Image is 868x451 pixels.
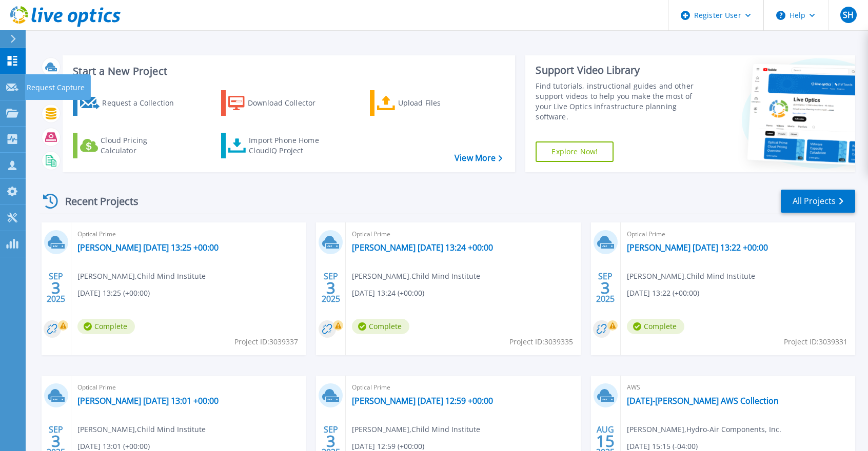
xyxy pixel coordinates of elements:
a: View More [455,153,502,163]
a: [PERSON_NAME] [DATE] 13:25 +00:00 [77,242,219,253]
a: Cloud Pricing Calculator [73,133,187,158]
a: [PERSON_NAME] [DATE] 13:22 +00:00 [627,242,768,253]
span: [PERSON_NAME] , Child Mind Institute [77,271,206,282]
span: AWS [627,382,849,393]
div: SEP 2025 [596,269,615,306]
span: 3 [326,437,336,445]
span: 3 [326,283,336,292]
span: 3 [51,437,61,445]
span: [PERSON_NAME] , Child Mind Institute [627,271,755,282]
a: Request a Collection [73,90,187,116]
span: Project ID: 3039335 [509,336,573,347]
span: 3 [601,283,610,292]
span: Complete [352,319,409,334]
span: [PERSON_NAME] , Child Mind Institute [77,424,206,435]
a: [PERSON_NAME] [DATE] 12:59 +00:00 [352,396,493,406]
a: All Projects [781,190,855,213]
span: Optical Prime [352,229,574,240]
a: Upload Files [370,90,484,116]
div: Download Collector [248,93,330,113]
div: Support Video Library [536,64,702,77]
span: Optical Prime [77,229,300,240]
div: Recent Projects [40,189,152,214]
a: Explore Now! [536,141,614,162]
span: Complete [77,319,135,334]
span: [PERSON_NAME] , Child Mind Institute [352,424,480,435]
div: Find tutorials, instructional guides and other support videos to help you make the most of your L... [536,81,702,122]
p: Request Capture [27,74,85,101]
h3: Start a New Project [73,66,502,77]
a: [DATE]-[PERSON_NAME] AWS Collection [627,396,779,406]
span: [PERSON_NAME] , Hydro-Air Components, Inc. [627,424,781,435]
span: [DATE] 13:22 (+00:00) [627,288,699,299]
div: Request a Collection [102,93,184,113]
span: [DATE] 13:25 (+00:00) [77,288,150,299]
span: Optical Prime [352,382,574,393]
div: SEP 2025 [46,269,66,306]
div: Upload Files [398,93,480,113]
span: Project ID: 3039331 [784,336,847,347]
div: SEP 2025 [321,269,341,306]
span: Optical Prime [627,229,849,240]
span: 3 [51,283,61,292]
span: Optical Prime [77,382,300,393]
span: Project ID: 3039337 [234,336,298,347]
span: SH [843,11,854,19]
span: [PERSON_NAME] , Child Mind Institute [352,271,480,282]
span: 15 [596,437,615,445]
div: Cloud Pricing Calculator [101,135,183,156]
a: [PERSON_NAME] [DATE] 13:01 +00:00 [77,396,219,406]
div: Import Phone Home CloudIQ Project [249,135,329,156]
a: [PERSON_NAME] [DATE] 13:24 +00:00 [352,242,493,253]
span: [DATE] 13:24 (+00:00) [352,288,424,299]
a: Download Collector [221,90,336,116]
span: Complete [627,319,684,334]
